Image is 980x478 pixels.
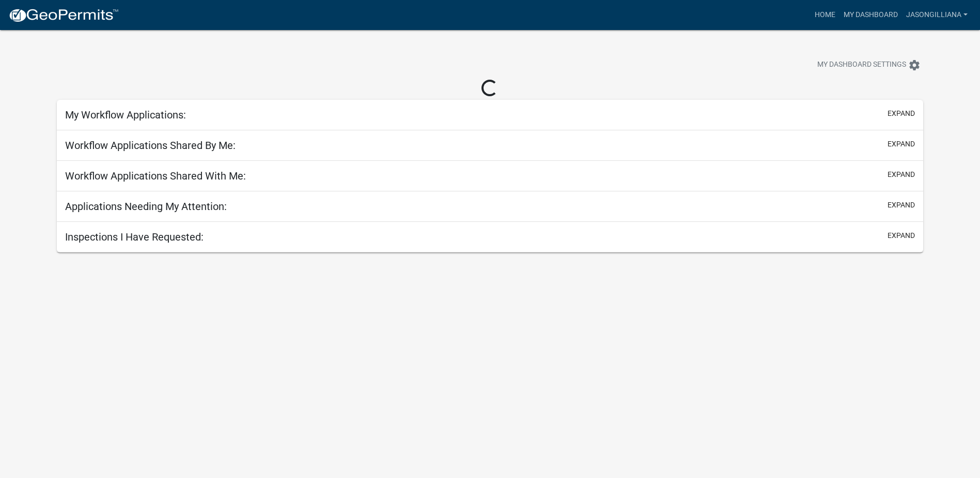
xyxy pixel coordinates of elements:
[65,170,246,182] h5: Workflow Applications Shared With Me:
[839,5,902,25] a: My Dashboard
[908,59,921,71] i: settings
[65,109,186,121] h5: My Workflow Applications:
[65,231,204,243] h5: Inspections I Have Requested:
[888,230,915,241] button: expand
[811,5,839,25] a: Home
[888,139,915,150] button: expand
[902,5,972,25] a: JasonGilliana
[817,59,906,71] span: My Dashboard Settings
[888,108,915,119] button: expand
[888,200,915,211] button: expand
[888,169,915,180] button: expand
[809,55,929,75] button: My Dashboard Settingssettings
[65,139,236,152] h5: Workflow Applications Shared By Me:
[65,200,227,213] h5: Applications Needing My Attention:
